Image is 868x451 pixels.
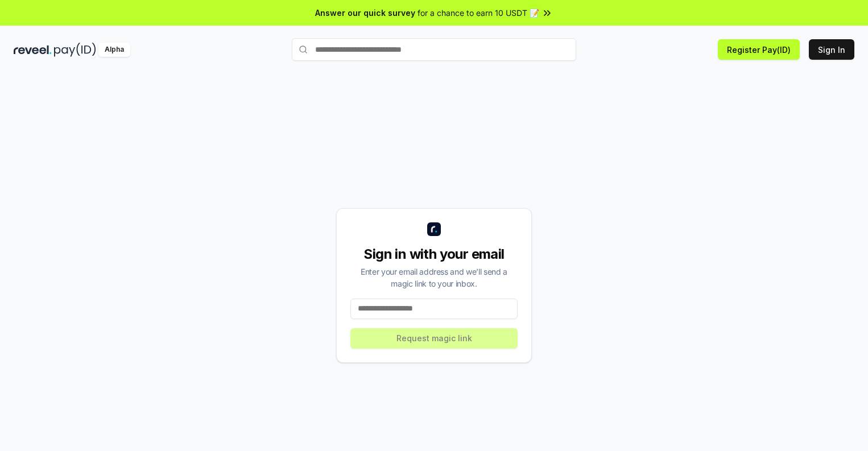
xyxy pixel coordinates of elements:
span: Answer our quick survey [315,7,415,19]
button: Register Pay(ID) [718,39,800,60]
div: Alpha [98,43,130,57]
img: pay_id [54,43,96,57]
div: Sign in with your email [350,245,518,263]
span: for a chance to earn 10 USDT 📝 [418,7,539,19]
img: reveel_dark [14,43,52,57]
button: Sign In [809,39,854,60]
img: logo_small [427,222,441,236]
div: Enter your email address and we’ll send a magic link to your inbox. [350,266,518,289]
